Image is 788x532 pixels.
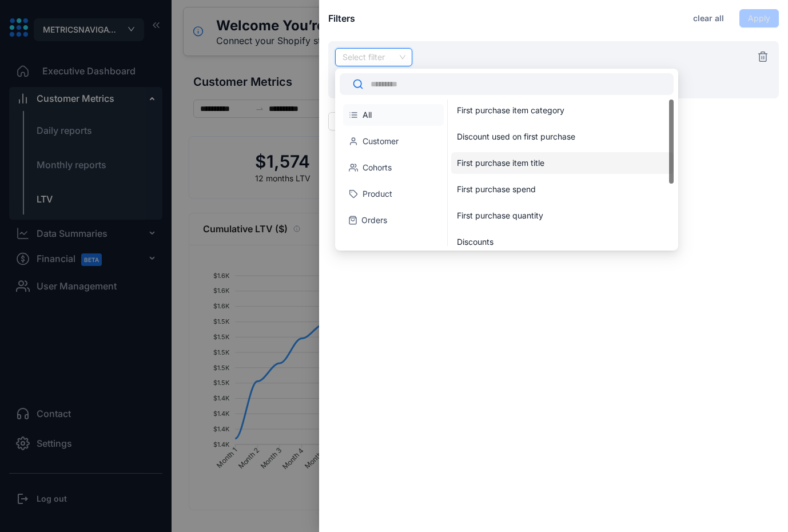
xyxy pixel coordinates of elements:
[328,112,383,130] button: Add Filter
[457,157,663,169] div: First purchase item title
[451,205,674,227] div: First purchase quantity
[739,9,779,27] button: Apply
[457,105,663,116] div: First purchase item category
[457,131,663,142] div: Discount used on first purchase
[693,13,724,24] span: clear all
[328,11,355,25] h3: Filters
[343,104,444,126] li: All
[451,178,674,200] div: First purchase spend
[451,126,674,148] div: Discount used on first purchase
[457,184,663,195] div: First purchase spend
[343,183,444,205] li: Product
[451,100,674,121] div: First purchase item category
[343,157,444,178] li: Cohorts
[451,152,674,174] div: First purchase item title
[457,210,663,221] div: First purchase quantity
[451,231,674,253] div: Discounts
[457,236,663,248] div: Discounts
[343,209,444,231] li: Orders
[343,130,444,152] li: Customer
[684,9,733,27] button: clear all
